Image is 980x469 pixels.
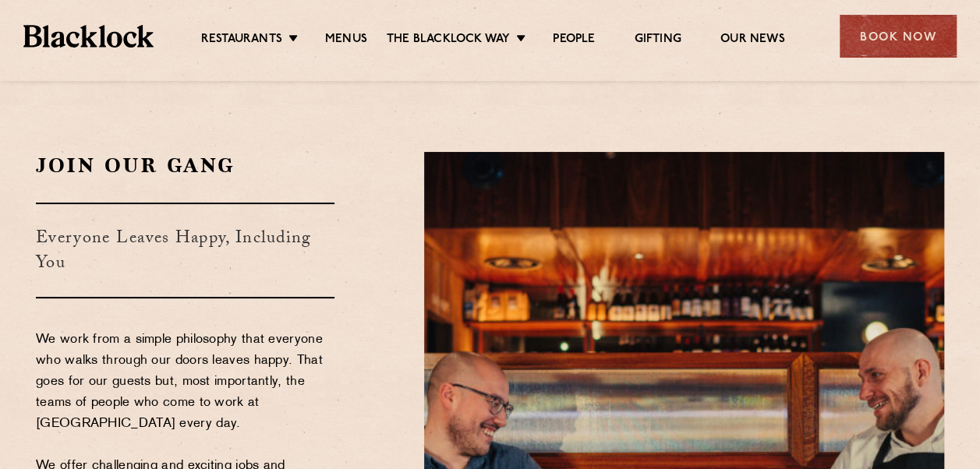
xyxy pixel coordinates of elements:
[387,32,510,49] a: The Blacklock Way
[23,25,154,47] img: BL_Textured_Logo-footer-cropped.svg
[553,32,595,49] a: People
[36,152,334,179] h2: Join Our Gang
[720,32,785,49] a: Our News
[325,32,367,49] a: Menus
[840,15,957,58] div: Book Now
[201,32,282,49] a: Restaurants
[36,203,334,298] h3: Everyone Leaves Happy, Including You
[634,32,681,49] a: Gifting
